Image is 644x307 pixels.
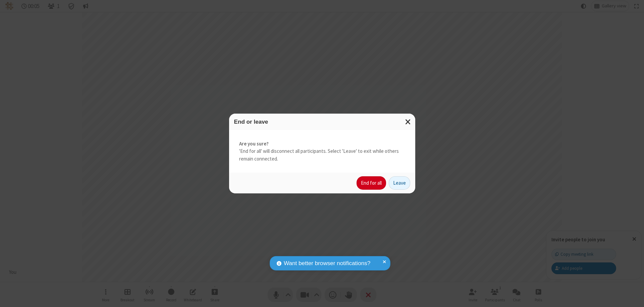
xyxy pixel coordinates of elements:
span: Want better browser notifications? [284,259,370,268]
h3: End or leave [234,119,410,125]
button: End for all [357,176,386,190]
div: 'End for all' will disconnect all participants. Select 'Leave' to exit while others remain connec... [229,130,415,173]
button: Leave [389,176,410,190]
button: Close modal [401,114,415,130]
strong: Are you sure? [239,140,405,148]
